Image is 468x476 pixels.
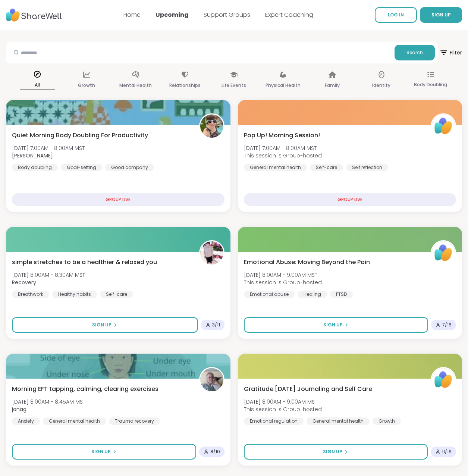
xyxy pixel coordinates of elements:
[310,164,343,171] div: Self-care
[169,81,201,90] p: Relationships
[92,322,111,328] span: Sign Up
[52,291,97,298] div: Healthy habits
[200,368,223,391] img: janag
[432,241,455,264] img: ShareWell
[307,417,370,425] div: General mental health
[12,144,85,152] span: [DATE] 7:00AM - 8:00AM MST
[244,258,370,267] span: Emotional Abuse: Moving Beyond the Pain
[244,164,307,171] div: General mental health
[78,81,95,90] p: Growth
[372,81,390,90] p: Identity
[61,164,102,171] div: Goal-setting
[222,81,246,90] p: Life Events
[210,449,220,455] span: 8 / 10
[156,10,189,19] a: Upcoming
[244,279,322,286] span: This session is Group-hosted
[12,317,198,333] button: Sign Up
[325,81,340,90] p: Family
[244,271,322,279] span: [DATE] 8:00AM - 9:00AM MST
[375,7,417,23] a: LOG IN
[6,5,62,25] img: ShareWell Nav Logo
[244,444,428,460] button: Sign Up
[244,405,322,413] span: This session is Group-hosted
[395,45,435,60] button: Search
[323,322,343,328] span: Sign Up
[212,322,220,328] span: 3 / 11
[119,81,152,90] p: Mental Health
[244,398,322,405] span: [DATE] 8:00AM - 9:00AM MST
[100,291,133,298] div: Self-care
[265,10,313,19] a: Expert Coaching
[373,417,401,425] div: Growth
[442,322,452,328] span: 7 / 16
[105,164,154,171] div: Good company
[12,193,224,206] div: GROUP LIVE
[12,417,40,425] div: Anxiety
[20,81,55,90] p: All
[12,271,85,279] span: [DATE] 8:00AM - 8:30AM MST
[432,115,455,138] img: ShareWell
[12,291,49,298] div: Breathwork
[442,449,452,455] span: 11 / 16
[244,144,322,152] span: [DATE] 7:00AM - 8:00AM MST
[414,80,447,89] p: Body Doubling
[12,131,148,140] span: Quiet Morning Body Doubling For Productivity
[439,42,462,63] button: Filter
[431,12,451,18] span: SIGN UP
[204,10,250,19] a: Support Groups
[330,291,353,298] div: PTSD
[439,44,462,62] span: Filter
[12,385,158,394] span: Morning EFT tapping, calming, clearing exercises
[298,291,327,298] div: Healing
[123,10,141,19] a: Home
[244,193,456,206] div: GROUP LIVE
[12,279,36,286] b: Recovery
[91,448,111,455] span: Sign Up
[420,7,462,23] button: SIGN UP
[200,241,223,264] img: Recovery
[406,49,423,56] span: Search
[12,258,157,267] span: simple stretches to be a healthier & relaxed you
[12,405,26,413] b: janag
[109,417,160,425] div: Trauma recovery
[244,417,304,425] div: Emotional regulation
[12,398,85,405] span: [DATE] 8:00AM - 8:45AM MST
[200,115,223,138] img: Adrienne_QueenOfTheDawn
[323,448,342,455] span: Sign Up
[12,152,53,159] b: [PERSON_NAME]
[43,417,106,425] div: General mental health
[12,164,58,171] div: Body doubling
[244,317,428,333] button: Sign Up
[346,164,388,171] div: Self reflection
[388,12,404,18] span: LOG IN
[244,385,372,394] span: Gratitude [DATE] Journaling and Self Care
[244,152,322,159] span: This session is Group-hosted
[12,444,196,460] button: Sign Up
[432,368,455,391] img: ShareWell
[244,291,295,298] div: Emotional abuse
[244,131,320,140] span: Pop Up! Morning Session!
[266,81,301,90] p: Physical Health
